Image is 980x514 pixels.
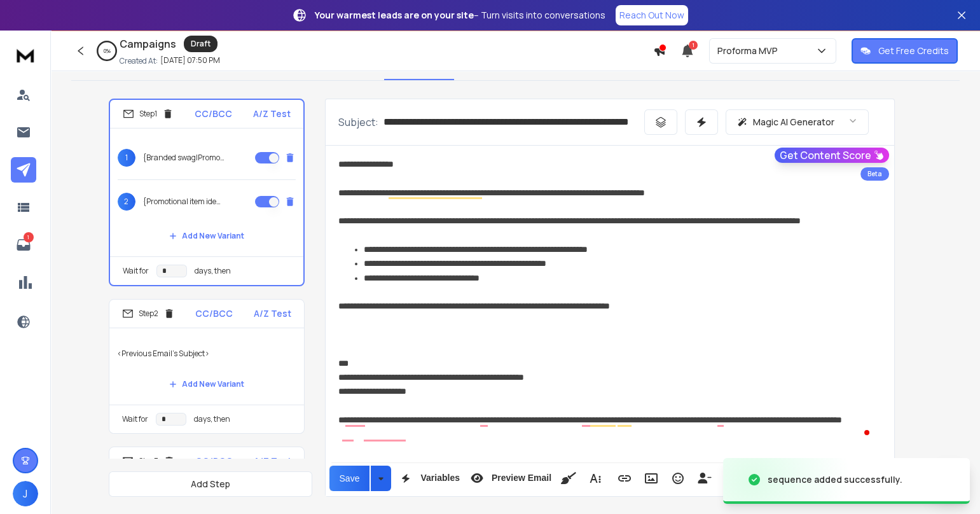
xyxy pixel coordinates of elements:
p: – Turn visits into conversations [315,9,605,22]
button: J [13,481,38,506]
button: Add New Variant [159,372,254,397]
button: Save [329,466,370,491]
p: 1 [24,232,34,242]
div: sequence added successfully. [768,473,902,486]
p: Reach Out Now [619,9,684,22]
button: Get Content Score [775,148,889,163]
a: 1 [11,232,36,258]
span: 2 [118,193,135,211]
p: Created At: [120,56,158,66]
span: 1 [118,149,135,167]
p: A/Z Test [254,307,291,320]
p: A/Z Test [254,455,291,468]
button: Preview Email [465,466,554,491]
li: Step2CC/BCCA/Z Test<Previous Email's Subject>Add New VariantWait fordays, then [109,299,305,434]
div: Beta [860,167,889,181]
p: CC/BCC [195,307,233,320]
span: 1 [689,41,698,50]
button: Insert Unsubscribe Link [693,466,717,491]
p: [DATE] 07:50 PM [160,55,220,66]
p: {Promotional item ideas|Free mockups|Branded items} [143,197,224,207]
strong: Your warmest leads are on your site [315,9,474,21]
p: CC/BCC [195,455,233,468]
div: To enrich screen reader interactions, please activate Accessibility in Grammarly extension settings [326,146,894,454]
div: Step 2 [122,308,175,319]
p: Wait for [123,266,149,276]
img: logo [13,43,38,67]
span: Preview Email [489,473,554,483]
p: Subject: [338,115,378,130]
h1: Campaigns [120,36,176,52]
p: 0 % [104,47,111,55]
button: Get Free Credits [852,38,958,64]
p: days, then [195,266,231,276]
button: Magic AI Generator [726,109,869,135]
p: CC/BCC [195,108,232,120]
a: Reach Out Now [616,5,688,25]
span: Variables [418,473,462,483]
div: Draft [184,36,217,52]
p: Proforma MVP [717,45,783,57]
div: Step 3 [122,455,175,467]
p: days, then [194,414,230,424]
button: Add New Variant [159,223,254,249]
p: Magic AI Generator [753,116,834,128]
button: Add Step [109,471,312,497]
p: Wait for [122,414,148,424]
button: Variables [394,466,462,491]
button: Emoticons [666,466,690,491]
div: Step 1 [123,108,174,120]
li: Step1CC/BCCA/Z Test1{Branded swag|Promotional item ideas|Free mockups|Branded items}2{Promotional... [109,99,305,286]
p: A/Z Test [253,108,291,120]
p: <Previous Email's Subject> [117,336,296,372]
p: Get Free Credits [878,45,949,57]
p: {Branded swag|Promotional item ideas|Free mockups|Branded items} [143,153,224,163]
